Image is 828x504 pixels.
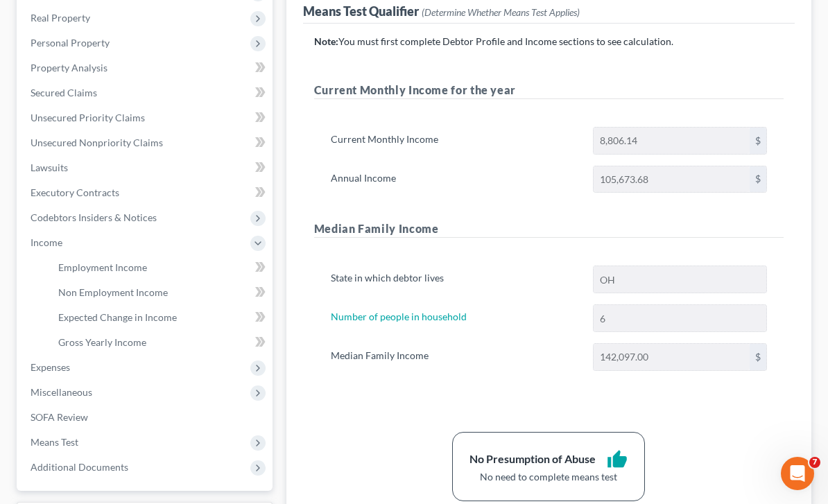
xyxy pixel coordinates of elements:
span: (Determine Whether Means Test Applies) [422,6,580,18]
span: Codebtors Insiders & Notices [31,211,157,223]
span: Income [31,236,62,248]
a: Property Analysis [19,55,273,80]
span: 7 [809,457,820,468]
div: $ [750,128,766,154]
span: Means Test [31,436,78,448]
span: Lawsuits [31,162,68,173]
a: Expected Change in Income [47,305,273,330]
span: Unsecured Priority Claims [31,112,145,123]
div: Means Test Qualifier [303,3,580,19]
span: Unsecured Nonpriority Claims [31,137,163,148]
span: Expected Change in Income [58,311,177,323]
span: Secured Claims [31,87,97,98]
span: Real Property [31,12,90,24]
a: Unsecured Priority Claims [19,105,273,130]
span: Executory Contracts [31,186,119,198]
p: You must first complete Debtor Profile and Income sections to see calculation. [314,35,784,49]
label: Current Monthly Income [324,127,587,155]
a: Employment Income [47,255,273,280]
input: 0.00 [594,344,750,370]
iframe: Intercom live chat [781,457,814,490]
i: thumb_up [607,449,628,470]
a: Unsecured Nonpriority Claims [19,130,273,155]
div: No need to complete means test [469,470,628,484]
a: Number of people in household [331,311,467,322]
label: Median Family Income [324,343,587,371]
span: SOFA Review [31,411,88,423]
div: No Presumption of Abuse [469,451,596,467]
span: Expenses [31,361,70,373]
span: Property Analysis [31,62,107,73]
input: 0.00 [594,128,750,154]
a: Secured Claims [19,80,273,105]
h5: Median Family Income [314,220,784,238]
a: Gross Yearly Income [47,330,273,355]
h5: Current Monthly Income for the year [314,82,784,99]
span: Non Employment Income [58,286,168,298]
label: Annual Income [324,166,587,193]
input: State [594,266,766,293]
span: Gross Yearly Income [58,336,146,348]
input: -- [594,305,766,331]
div: $ [750,166,766,193]
a: Executory Contracts [19,180,273,205]
input: 0.00 [594,166,750,193]
span: Additional Documents [31,461,128,473]
strong: Note: [314,35,338,47]
a: SOFA Review [19,405,273,430]
a: Non Employment Income [47,280,273,305]
span: Personal Property [31,37,110,49]
span: Miscellaneous [31,386,92,398]
div: $ [750,344,766,370]
a: Lawsuits [19,155,273,180]
span: Employment Income [58,261,147,273]
label: State in which debtor lives [324,266,587,293]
